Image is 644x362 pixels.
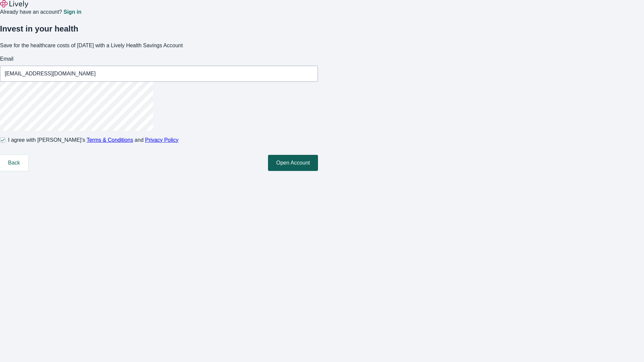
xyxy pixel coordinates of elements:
[87,137,133,143] a: Terms & Conditions
[63,9,81,15] a: Sign in
[145,137,179,143] a: Privacy Policy
[268,155,318,171] button: Open Account
[8,136,178,144] span: I agree with [PERSON_NAME]’s and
